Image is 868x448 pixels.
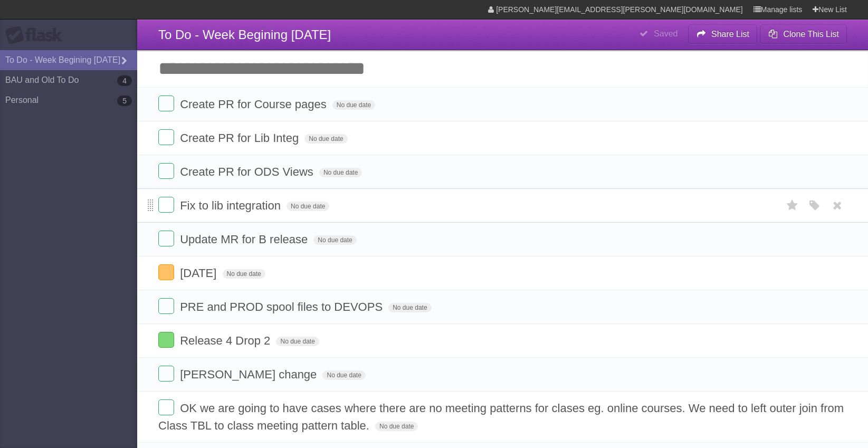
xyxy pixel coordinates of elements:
span: Release 4 Drop 2 [180,334,273,347]
span: No due date [332,100,375,110]
button: Share List [688,25,758,44]
label: Done [158,197,174,213]
label: Star task [783,197,803,214]
span: No due date [223,269,265,279]
label: Done [158,96,174,111]
span: Create PR for ODS Views [180,165,316,178]
span: PRE and PROD spool files to DEVOPS [180,300,385,313]
b: Share List [711,30,749,39]
span: No due date [319,168,362,177]
b: 4 [117,75,132,86]
span: No due date [375,422,418,431]
label: Done [158,399,174,415]
button: Clone This List [760,25,847,44]
b: Clone This List [783,30,839,39]
b: 5 [117,96,132,106]
span: Update MR for B release [180,233,310,246]
label: Done [158,163,174,179]
span: No due date [322,370,365,380]
label: Done [158,298,174,314]
span: Create PR for Course pages [180,98,329,111]
span: No due date [276,337,319,346]
span: Fix to lib integration [180,199,283,212]
span: No due date [304,134,347,144]
span: [DATE] [180,266,219,280]
span: No due date [388,303,431,312]
label: Done [158,366,174,382]
span: No due date [313,235,356,245]
label: Done [158,332,174,348]
b: Saved [654,29,678,38]
span: OK we are going to have cases where there are no meeting patterns for clases eg. online courses. ... [158,402,844,432]
div: Flask [5,26,69,45]
span: Create PR for Lib Integ [180,131,301,145]
label: Done [158,231,174,246]
label: Done [158,264,174,280]
span: [PERSON_NAME] change [180,368,319,381]
label: Done [158,129,174,145]
span: To Do - Week Begining [DATE] [158,27,331,42]
span: No due date [287,202,329,211]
